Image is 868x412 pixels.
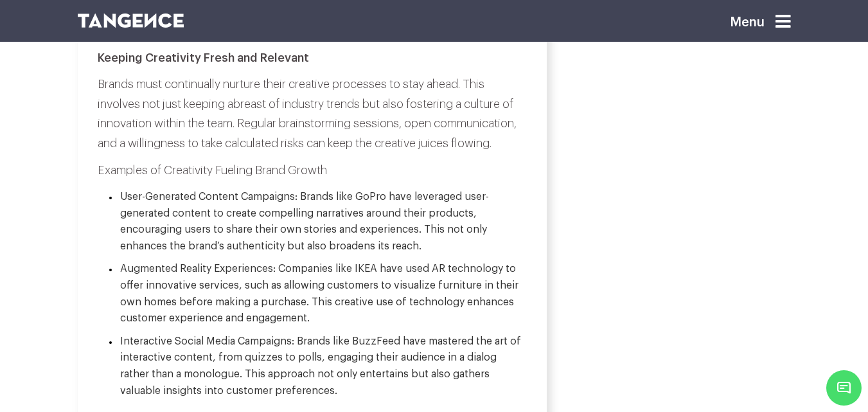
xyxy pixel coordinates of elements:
li: User-Generated Content Campaigns: Brands like GoPro have leveraged user-generated content to crea... [109,189,526,255]
strong: Keeping Creativity Fresh and Relevant [98,52,309,64]
img: logo SVG [78,13,184,28]
em: Examples of Creativity Fueling Brand Growth [98,165,327,176]
li: Augmented Reality Experiences: Companies like IKEA have used AR technology to offer innovative se... [109,261,526,327]
li: Interactive Social Media Campaigns: Brands like BuzzFeed have mastered the art of interactive con... [109,334,526,399]
p: Brands must continually nurture their creative processes to stay ahead. This involves not just ke... [98,75,526,153]
span: Chat Widget [826,370,862,406]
